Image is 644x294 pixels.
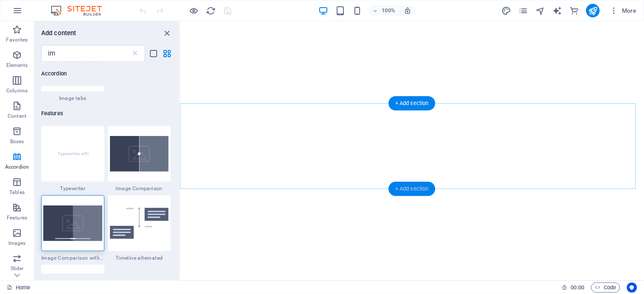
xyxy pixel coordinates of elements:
[41,255,104,261] span: Image Comparison with track
[11,265,24,272] p: Slider
[552,6,562,16] button: text_generator
[501,6,512,16] button: design
[595,283,616,293] span: Code
[518,6,529,16] button: pages
[206,6,216,16] i: Reload page
[41,195,104,261] div: Image Comparison with track
[627,283,637,293] button: Usercentrics
[10,138,24,145] p: Boxes
[41,69,171,79] h6: Accordion
[43,205,102,241] img: image-comparison-with-progress.svg
[43,134,102,173] img: Typewritereffect_thumbnail.svg
[149,48,159,58] button: list-view
[5,164,29,170] p: Accordion
[569,6,579,16] button: commerce
[8,240,26,247] p: Images
[41,185,104,192] span: Typewriter
[41,126,104,192] div: Typewriter
[110,208,169,239] img: timeline-alternated.svg
[577,284,578,291] span: :
[41,45,131,62] input: Search
[108,195,171,261] div: Timeline alternated
[41,108,171,119] h6: Features
[6,87,28,94] p: Columns
[108,126,171,192] div: Image Comparison
[7,214,27,221] p: Features
[110,136,169,172] img: image-comparison.svg
[8,113,26,119] p: Content
[108,185,171,192] span: Image Comparison
[7,283,30,293] a: Click to cancel selection. Double-click to open Pages
[388,182,436,196] div: + Add section
[535,6,545,16] i: Navigator
[586,4,600,17] button: publish
[49,6,112,16] img: Editor Logo
[369,6,399,16] button: 100%
[535,6,546,16] button: navigator
[41,95,104,102] span: Image tabs
[562,283,585,293] h6: Session time
[206,6,216,16] button: reload
[404,7,411,14] i: On resize automatically adjust zoom level to fit chosen device.
[588,6,598,16] i: Publish
[552,6,562,16] i: AI Writer
[41,28,76,38] h6: Add content
[501,6,511,16] i: Design (Ctrl+Alt+Y)
[388,96,436,111] div: + Add section
[610,6,637,15] span: More
[162,48,172,58] button: grid-view
[518,6,528,16] i: Pages (Ctrl+Alt+S)
[108,255,171,261] span: Timeline alternated
[607,4,640,17] button: More
[569,6,579,16] i: Commerce
[571,283,584,293] span: 00 00
[382,6,395,16] h6: 100%
[6,62,28,69] p: Elements
[162,28,172,38] button: close panel
[6,36,28,43] p: Favorites
[591,283,620,293] button: Code
[9,189,25,196] p: Tables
